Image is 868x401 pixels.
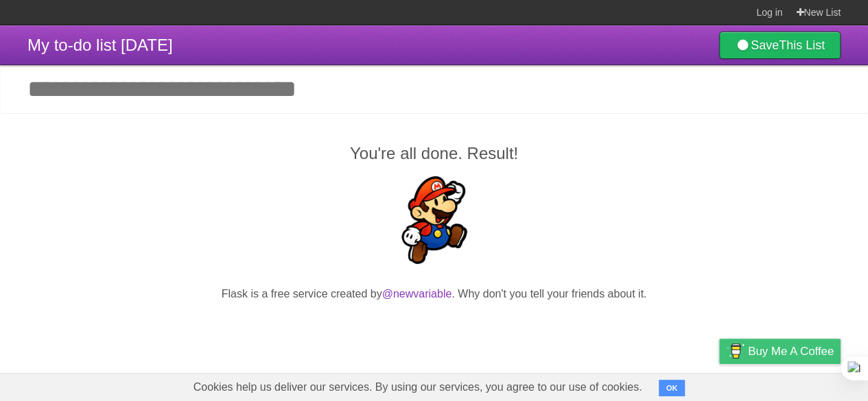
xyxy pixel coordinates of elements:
span: Buy me a coffee [748,339,834,363]
span: Cookies help us deliver our services. By using our services, you agree to our use of cookies. [180,374,656,401]
h2: You're all done. Result! [27,141,841,166]
b: This List [779,38,825,52]
iframe: X Post Button [410,319,459,339]
img: Super Mario [390,176,478,264]
span: My to-do list [DATE] [27,36,173,54]
p: Flask is a free service created by . Why don't you tell your friends about it. [27,286,841,302]
a: Buy me a coffee [719,339,841,364]
a: @newvariable [382,288,452,300]
img: Buy me a coffee [726,339,744,363]
button: OK [659,380,685,396]
a: SaveThis List [719,32,841,59]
